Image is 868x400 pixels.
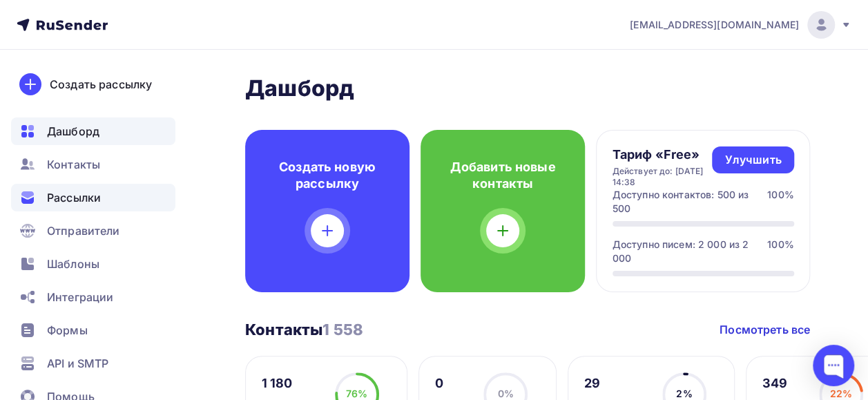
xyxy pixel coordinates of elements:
div: Создать рассылку [50,76,152,93]
a: Шаблоны [11,250,175,278]
div: 29 [584,375,649,392]
span: Шаблоны [47,256,99,272]
div: 349 [762,375,807,392]
div: Доступно писем: 2 000 из 2 000 [613,238,767,265]
span: 76% [346,388,367,399]
span: 0% [498,388,514,399]
span: Контакты [47,156,100,173]
div: Улучшить [724,152,781,168]
a: Рассылки [11,184,175,211]
a: Посмотреть все [720,321,810,338]
span: [EMAIL_ADDRESS][DOMAIN_NAME] [630,18,799,32]
span: 1 558 [322,321,363,339]
a: Отправители [11,217,175,245]
span: API и SMTP [47,355,108,372]
div: 1 180 [262,375,322,392]
div: 100% [767,188,794,216]
span: Интеграции [47,289,113,305]
span: Отправители [47,222,120,239]
div: Действует до: [DATE] 14:38 [613,166,713,188]
div: Доступно контактов: 500 из 500 [613,188,767,216]
a: [EMAIL_ADDRESS][DOMAIN_NAME] [630,11,851,39]
a: Дашборд [11,117,175,145]
span: Формы [47,322,88,339]
h2: Дашборд [245,75,810,102]
h4: Добавить новые контакты [443,159,563,192]
div: 0 [435,375,472,392]
span: 2% [676,388,692,399]
h4: Создать новую рассылку [267,159,387,192]
h3: Контакты [245,320,363,339]
span: 22% [830,388,852,399]
h4: Тариф «Free» [613,146,713,163]
span: Дашборд [47,123,99,140]
span: Рассылки [47,189,101,206]
div: 100% [767,238,794,265]
a: Формы [11,316,175,344]
a: Контакты [11,151,175,178]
